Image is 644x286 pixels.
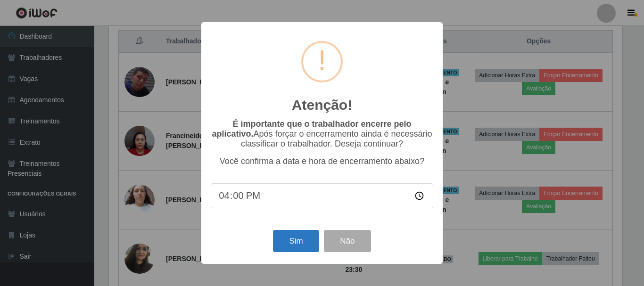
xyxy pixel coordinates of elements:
button: Não [324,230,371,252]
b: É importante que o trabalhador encerre pelo aplicativo. [212,119,411,139]
button: Sim [273,230,319,252]
p: Após forçar o encerramento ainda é necessário classificar o trabalhador. Deseja continuar? [211,119,433,149]
h2: Atenção! [292,97,352,114]
p: Você confirma a data e hora de encerramento abaixo? [211,156,433,166]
